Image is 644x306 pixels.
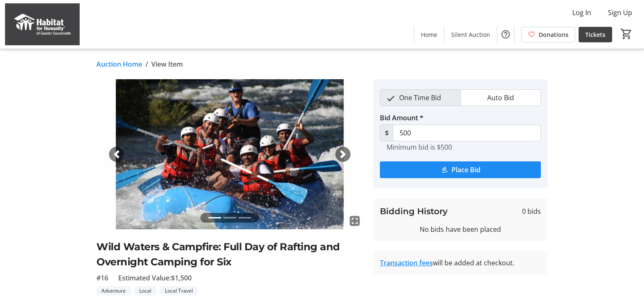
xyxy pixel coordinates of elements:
[151,59,183,69] span: View Item
[619,26,634,41] button: Cart
[522,206,541,216] span: 0 bids
[608,8,632,18] span: Sign Up
[380,124,393,141] span: $
[601,6,639,19] button: Sign Up
[380,205,448,218] h3: Bidding History
[451,30,490,39] span: Silent Auction
[350,216,360,226] mat-icon: fullscreen
[482,90,519,106] span: Auto Bid
[134,286,156,296] tr-label-badge: Local
[96,273,108,283] span: #16
[160,286,198,296] tr-label-badge: Local Travel
[539,30,569,39] span: Donations
[380,224,541,234] div: No bids have been placed
[497,26,514,43] button: Help
[380,258,541,268] div: will be added at checkout.
[452,165,480,175] span: Place Bid
[380,258,433,267] a: Transaction fees
[394,90,446,106] span: One Time Bid
[96,286,131,296] tr-label-badge: Adventure
[521,27,575,42] a: Donations
[380,161,541,178] button: Place Bid
[96,59,142,69] a: Auction Home
[579,27,612,42] a: Tickets
[145,59,148,69] span: /
[421,30,437,39] span: Home
[380,113,423,123] label: Bid Amount *
[96,239,363,270] h2: Wild Waters & Campfire: Full Day of Rafting and Overnight Camping for Six
[585,30,605,39] span: Tickets
[414,27,444,42] a: Home
[118,273,192,283] span: Estimated Value: $1,500
[96,79,363,229] img: Image
[5,3,80,45] img: Habitat for Humanity of Greater Sacramento's Logo
[566,6,598,19] button: Log In
[572,8,591,18] span: Log In
[387,143,452,151] tr-hint: Minimum bid is $500
[444,27,497,42] a: Silent Auction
